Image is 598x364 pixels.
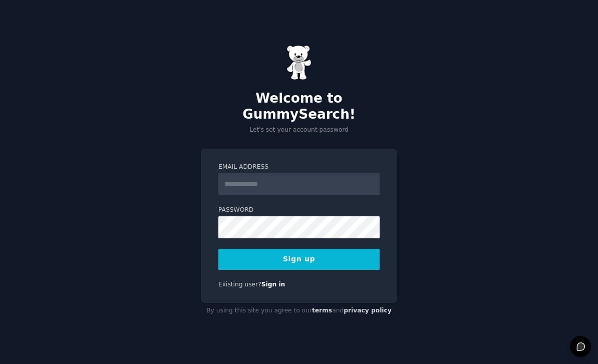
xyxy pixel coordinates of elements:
label: Password [218,206,380,215]
h2: Welcome to GummySearch! [201,91,397,122]
div: By using this site you agree to our and [201,303,397,319]
a: terms [312,307,332,314]
button: Sign up [218,249,380,270]
span: Existing user? [218,281,261,288]
label: Email Address [218,163,380,172]
p: Let's set your account password [201,126,397,135]
img: Gummy Bear [286,45,312,80]
a: privacy policy [344,307,392,314]
a: Sign in [261,281,285,288]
